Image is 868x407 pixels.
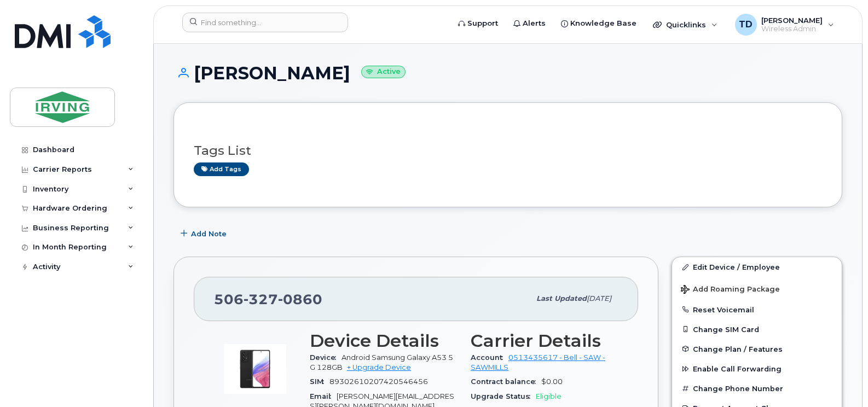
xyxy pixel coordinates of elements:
[672,379,842,398] button: Change Phone Number
[672,359,842,379] button: Enable Call Forwarding
[310,353,342,362] span: Device
[471,353,605,371] a: 0513435617 - Bell - SAW - SAWMILLS
[536,294,587,303] span: Last updated
[693,345,783,353] span: Change Plan / Features
[194,144,822,158] h3: Tags List
[541,377,563,386] span: $0.00
[587,294,611,303] span: [DATE]
[693,365,782,373] span: Enable Call Forwarding
[672,300,842,319] button: Reset Voicemail
[681,285,780,295] span: Add Roaming Package
[329,377,428,386] span: 89302610207420546456
[361,66,406,78] small: Active
[173,224,236,243] button: Add Note
[672,277,842,300] button: Add Roaming Package
[244,291,278,307] span: 327
[173,63,842,83] h1: [PERSON_NAME]
[471,377,541,386] span: Contract balance
[310,353,453,371] span: Android Samsung Galaxy A53 5G 128GB
[278,291,322,307] span: 0860
[672,319,842,339] button: Change SIM Card
[471,392,536,400] span: Upgrade Status
[310,331,458,351] h3: Device Details
[214,291,322,307] span: 506
[347,363,411,371] a: + Upgrade Device
[310,392,337,400] span: Email
[672,339,842,359] button: Change Plan / Features
[471,331,618,351] h3: Carrier Details
[310,377,329,386] span: SIM
[222,336,288,402] img: image20231002-3703462-kjv75p.jpeg
[194,162,249,176] a: Add tags
[536,392,562,400] span: Eligible
[471,353,508,362] span: Account
[191,229,227,239] span: Add Note
[672,257,842,277] a: Edit Device / Employee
